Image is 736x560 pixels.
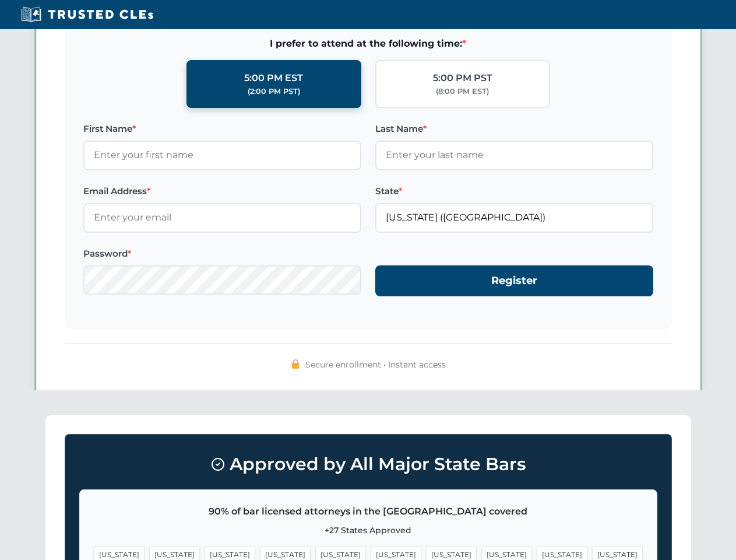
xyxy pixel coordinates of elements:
[83,36,653,51] span: I prefer to attend at the following time:
[291,359,300,369] img: 🔒
[433,71,492,86] div: 5:00 PM PST
[83,122,361,136] label: First Name
[94,504,643,519] p: 90% of bar licensed attorneys in the [GEOGRAPHIC_DATA] covered
[305,358,446,371] span: Secure enrollment • Instant access
[375,141,653,170] input: Enter your last name
[375,265,653,296] button: Register
[375,122,653,136] label: Last Name
[83,141,361,170] input: Enter your first name
[83,184,361,198] label: Email Address
[83,247,361,261] label: Password
[244,71,303,86] div: 5:00 PM EST
[79,449,657,480] h3: Approved by All Major State Bars
[375,184,653,198] label: State
[248,86,300,97] div: (2:00 PM PST)
[94,524,643,537] p: +27 States Approved
[83,203,361,232] input: Enter your email
[436,86,489,97] div: (8:00 PM EST)
[17,6,157,23] img: Trusted CLEs
[375,203,653,232] input: Florida (FL)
